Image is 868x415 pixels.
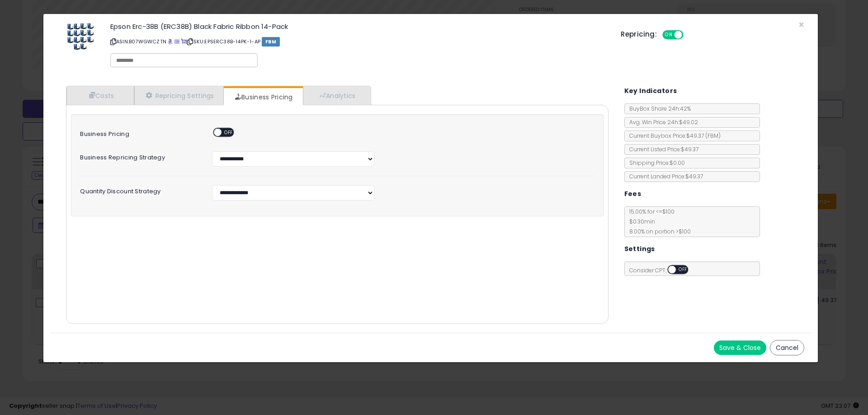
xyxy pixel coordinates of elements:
[625,173,703,180] span: Current Landed Price: $49.37
[625,159,685,167] span: Shipping Price: $0.00
[705,132,721,140] span: ( FBM )
[73,151,205,161] label: Business Repricing Strategy
[303,86,370,105] a: Analytics
[625,218,655,225] span: $0.30 min
[73,185,205,195] label: Quantity Discount Strategy
[625,105,691,112] span: BuyBox Share 24h: 42%
[625,228,691,235] span: 8.00 % on portion > $100
[224,88,302,106] a: Business Pricing
[625,208,691,235] span: 15.00 % for <= $100
[624,85,677,97] h5: Key Indicators
[676,266,690,274] span: OFF
[770,340,804,355] button: Cancel
[625,145,698,153] span: Current Listed Price: $49.37
[110,23,607,30] h3: Epson Erc-38B (ERC38B) Black Fabric Ribbon 14-Pack
[621,31,657,38] h5: Repricing:
[175,38,179,45] a: All offer listings
[73,128,205,137] label: Business Pricing
[181,38,186,45] a: Your listing only
[625,266,700,274] span: Consider CPT:
[168,38,173,45] a: BuyBox page
[262,37,280,47] span: FBM
[686,132,721,140] span: $49.37
[682,31,697,39] span: OFF
[624,188,642,200] h5: Fees
[663,31,675,39] span: ON
[624,243,655,255] h5: Settings
[625,118,698,126] span: Avg. Win Price 24h: $49.02
[798,18,804,31] span: ×
[110,34,607,49] p: ASIN: B07WGWCZTN | SKU: EPSERC38B-14PK-1-AP
[714,340,766,355] button: Save & Close
[134,86,224,105] a: Repricing Settings
[625,132,721,140] span: Current Buybox Price:
[67,23,94,50] img: 51YOn1sEoFL._SL60_.jpg
[222,129,236,136] span: OFF
[66,86,134,105] a: Costs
